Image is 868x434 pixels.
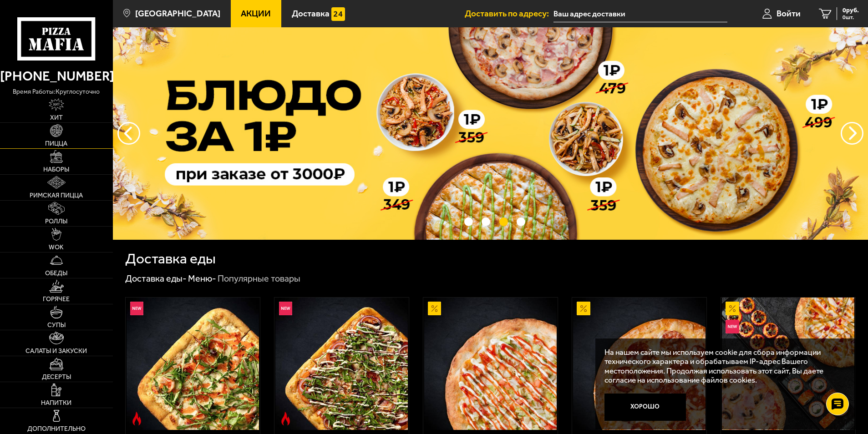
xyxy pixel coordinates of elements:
a: Доставка еды- [125,273,187,284]
span: [GEOGRAPHIC_DATA] [135,9,220,18]
span: Доставка [292,9,330,18]
button: точки переключения [517,217,525,226]
span: 0 шт. [843,15,859,20]
span: Дополнительно [27,426,86,432]
button: точки переключения [499,217,508,226]
img: Аль-Шам 25 см (тонкое тесто) [424,298,557,430]
span: Войти [777,9,801,18]
img: Острое блюдо [130,412,144,425]
span: Пицца [45,141,67,147]
div: Популярные товары [218,273,300,285]
img: Акционный [428,302,442,315]
a: АкционныйПепперони 25 см (толстое с сыром) [572,298,706,430]
img: Новинка [130,302,144,315]
img: Акционный [726,302,739,315]
img: Новинка [726,320,739,333]
span: Римская пицца [30,192,83,199]
h1: Доставка еды [125,252,216,266]
span: Супы [47,322,66,328]
a: НовинкаОстрое блюдоРимская с мясным ассорти [274,298,409,430]
a: АкционныйНовинкаВсё включено [721,298,855,430]
span: Акции [241,9,271,18]
img: Новинка [279,302,293,315]
span: Доставить по адресу: [465,9,553,18]
span: Обеды [45,270,67,277]
img: Акционный [577,302,590,315]
span: Десерты [42,374,71,380]
button: точки переключения [482,217,490,226]
a: НовинкаОстрое блюдоРимская с креветками [126,298,260,430]
img: Всё включено [722,298,854,430]
img: Римская с креветками [127,298,259,430]
img: Римская с мясным ассорти [275,298,408,430]
span: Салаты и закуски [25,348,87,354]
span: Наборы [43,167,69,173]
button: предыдущий [841,122,863,145]
button: точки переключения [464,217,473,226]
img: Пепперони 25 см (толстое с сыром) [573,298,706,430]
span: Напитки [41,400,71,406]
span: Роллы [45,218,67,225]
p: На нашем сайте мы используем cookie для сбора информации технического характера и обрабатываем IP... [604,348,841,385]
input: Ваш адрес доставки [553,5,727,22]
span: Хит [50,115,63,121]
a: Меню- [188,273,216,284]
img: Острое блюдо [279,412,293,425]
span: 0 руб. [843,7,859,14]
span: WOK [49,244,64,251]
span: Горячее [43,296,70,303]
img: 15daf4d41897b9f0e9f617042186c801.svg [331,7,345,21]
button: следующий [117,122,140,145]
a: АкционныйАль-Шам 25 см (тонкое тесто) [423,298,558,430]
button: Хорошо [604,394,686,421]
